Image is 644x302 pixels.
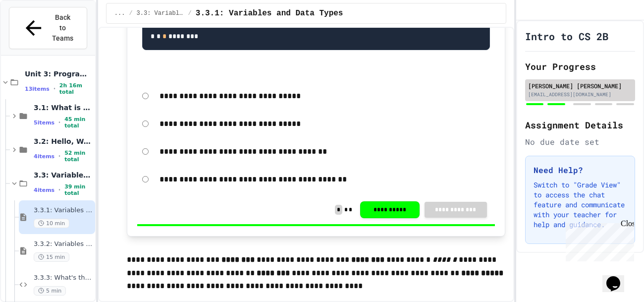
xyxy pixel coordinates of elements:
span: • [54,85,55,93]
span: 10 min [34,219,69,228]
iframe: chat widget [562,219,634,261]
span: 3.1: What is Code? [34,103,93,112]
h1: Intro to CS 2B [525,29,608,43]
h2: Assignment Details [525,118,635,132]
span: 4 items [34,187,54,193]
span: Unit 3: Programming Fundamentals [25,69,93,78]
span: • [58,186,60,194]
span: 52 min total [64,150,93,163]
span: • [58,119,60,126]
p: Switch to "Grade View" to access the chat feature and communicate with your teacher for help and ... [534,180,627,230]
span: 39 min total [64,183,93,196]
span: / [129,9,132,17]
div: No due date set [525,136,635,148]
span: 3.2: Hello, World! [34,137,93,146]
span: Back to Teams [51,12,74,44]
span: 3.3.1: Variables and Data Types [196,7,343,19]
span: 5 items [34,120,54,126]
span: 3.3.1: Variables and Data Types [34,206,93,215]
span: 4 items [34,153,54,160]
iframe: chat widget [602,262,634,292]
div: Chat with us now!Close [4,4,68,63]
span: 3.3: Variables and Data Types [137,9,184,17]
span: 3.3.3: What's the Type? [34,274,93,282]
span: ... [114,9,125,17]
span: 2h 16m total [59,82,93,95]
h2: Your Progress [525,60,635,73]
span: • [58,152,60,160]
span: / [188,9,192,17]
span: 3.3.2: Variables and Data Types - Review [34,240,93,248]
span: 13 items [25,86,50,92]
span: 5 min [34,286,66,296]
div: [PERSON_NAME] [PERSON_NAME] [528,81,632,90]
div: [EMAIL_ADDRESS][DOMAIN_NAME] [528,91,632,98]
span: 45 min total [64,116,93,129]
h3: Need Help? [534,164,627,176]
span: 3.3: Variables and Data Types [34,171,93,180]
span: 15 min [34,252,69,262]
